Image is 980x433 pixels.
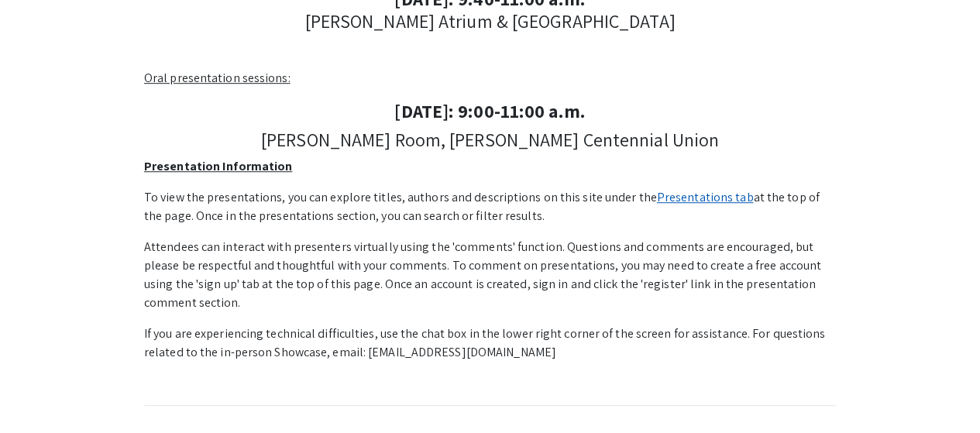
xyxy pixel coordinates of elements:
p: Attendees can interact with presenters virtually using the 'comments' function. Questions and com... [144,238,836,312]
iframe: Chat [12,363,66,421]
u: Presentation Information [144,158,292,174]
u: Oral presentation sessions: [144,70,291,86]
p: If you are experiencing technical difficulties, use the chat box in the lower right corner of the... [144,325,836,362]
strong: [DATE]: 9:00-11:00 a.m. [394,98,585,123]
a: Presentations tab [657,189,754,205]
h4: [PERSON_NAME] Room, [PERSON_NAME] Centennial Union [144,129,836,151]
p: To view the presentations, you can explore titles, authors and descriptions on this site under th... [144,188,836,225]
